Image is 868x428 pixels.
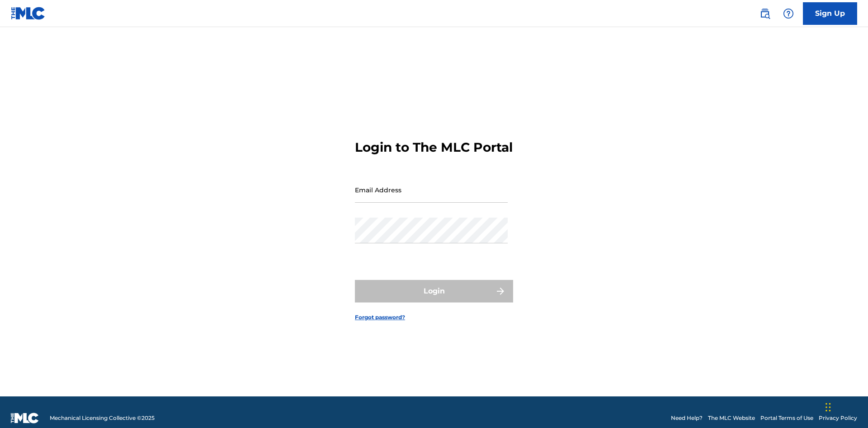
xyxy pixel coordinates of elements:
a: Need Help? [671,414,703,422]
img: search [759,8,770,19]
img: help [783,8,794,19]
img: logo [11,413,39,423]
img: MLC Logo [11,7,46,20]
div: Drag [826,394,831,421]
iframe: Chat Widget [823,385,868,428]
a: Forgot password? [355,313,405,321]
a: Public Search [756,5,774,23]
a: Privacy Policy [819,414,857,422]
span: Mechanical Licensing Collective © 2025 [50,414,155,422]
a: Portal Terms of Use [760,414,813,422]
div: Help [779,5,797,23]
a: The MLC Website [708,414,755,422]
h3: Login to The MLC Portal [355,140,513,155]
a: Sign Up [803,2,857,25]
